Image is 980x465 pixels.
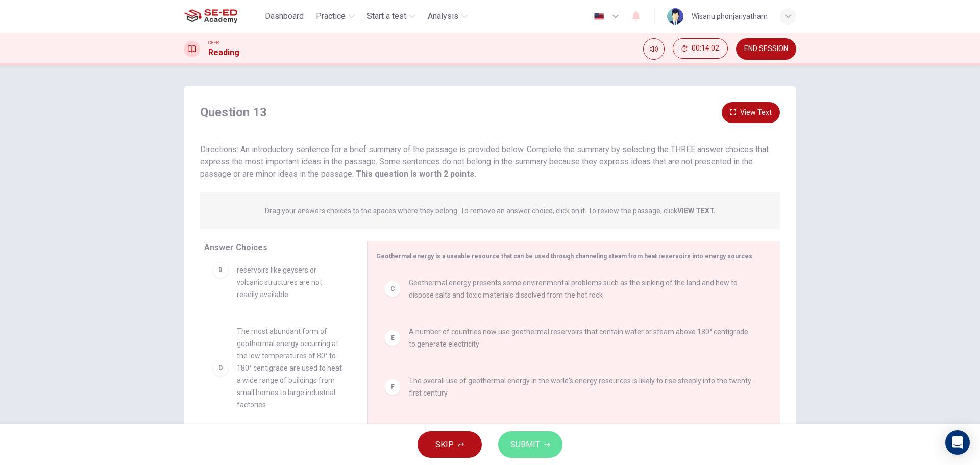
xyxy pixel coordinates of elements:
[184,6,237,27] img: SE-ED Academy logo
[384,281,401,297] div: C
[237,239,343,301] span: The heat can be accessed by drilling holes in the ground if reservoirs like geysers or volcanic s...
[384,379,401,395] div: F
[409,375,755,399] span: The overall use of geothermal energy in the world's energy resources is likely to rise steeply in...
[945,430,970,455] div: Open Intercom Messenger
[212,360,229,376] div: D
[200,104,267,120] h4: Question 13
[237,325,343,411] span: The most abundant form of geothermal energy occurring at the low temperatures of 80° to 180° cent...
[593,13,605,20] img: en
[722,102,780,123] button: View Text
[409,326,755,350] span: A number of countries now use geothermal reservoirs that contain water or steam above 180° centig...
[418,431,482,458] button: SKIP
[744,45,788,53] span: END SESSION
[204,317,351,419] div: DThe most abundant form of geothermal energy occurring at the low temperatures of 80° to 180° cen...
[435,437,454,452] span: SKIP
[409,277,755,301] span: Geothermal energy presents some environmental problems such as the sinking of the land and how to...
[312,7,359,26] button: Practice
[354,169,476,179] strong: This question is worth 2 points.
[376,253,754,260] span: Geothermal energy is a useable resource that can be used through channeling steam from heat reser...
[261,7,308,26] button: Dashboard
[692,44,719,53] span: 00:14:02
[265,207,716,215] p: Drag your answers choices to the spaces where they belong. To remove an answer choice, click on i...
[692,10,768,22] div: Wisanu phonjariyatham
[673,38,728,59] button: 00:14:02
[316,10,346,22] span: Practice
[498,431,562,458] button: SUBMIT
[510,437,540,452] span: SUBMIT
[424,7,472,26] button: Analysis
[376,268,764,309] div: CGeothermal energy presents some environmental problems such as the sinking of the land and how t...
[184,6,261,27] a: SE-ED Academy logo
[363,7,420,26] button: Start a test
[667,8,683,25] img: Profile picture
[265,10,304,22] span: Dashboard
[208,46,239,59] h1: Reading
[643,38,665,60] div: Mute
[677,207,716,215] strong: VIEW TEXT.
[367,10,406,22] span: Start a test
[208,39,219,46] span: CEFR
[376,366,764,407] div: FThe overall use of geothermal energy in the world's energy resources is likely to rise steeply i...
[200,144,769,179] span: Directions: An introductory sentence for a brief summary of the passage is provided below. Comple...
[428,10,458,22] span: Analysis
[212,262,229,278] div: B
[384,330,401,346] div: E
[736,38,796,60] button: END SESSION
[376,317,764,358] div: EA number of countries now use geothermal reservoirs that contain water or steam above 180° centi...
[204,242,267,252] span: Answer Choices
[204,231,351,309] div: BThe heat can be accessed by drilling holes in the ground if reservoirs like geysers or volcanic ...
[673,38,728,60] div: Hide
